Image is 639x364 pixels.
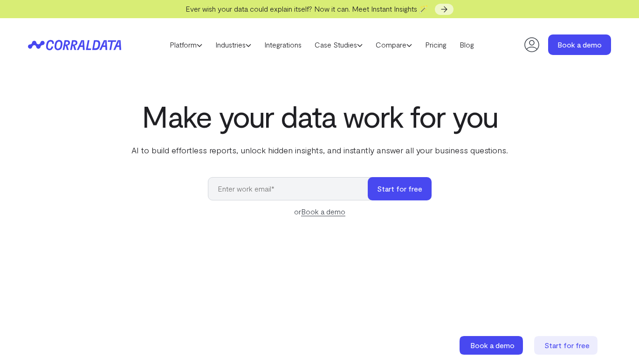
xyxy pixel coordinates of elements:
a: Pricing [419,38,453,52]
a: Start for free [534,336,599,355]
div: or [208,206,432,217]
a: Industries [209,38,258,52]
a: Integrations [258,38,308,52]
a: Book a demo [460,336,525,355]
span: Start for free [544,341,590,350]
a: Compare [369,38,419,52]
a: Book a demo [301,207,345,216]
a: Book a demo [548,34,611,55]
input: Enter work email* [208,177,377,200]
a: Case Studies [308,38,369,52]
a: Blog [453,38,481,52]
a: Platform [163,38,209,52]
h1: Make your data work for you [130,99,510,133]
span: Book a demo [470,341,515,350]
span: Ever wish your data could explain itself? Now it can. Meet Instant Insights 🪄 [186,4,428,13]
button: Start for free [368,177,432,200]
p: AI to build effortless reports, unlock hidden insights, and instantly answer all your business qu... [130,144,510,156]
